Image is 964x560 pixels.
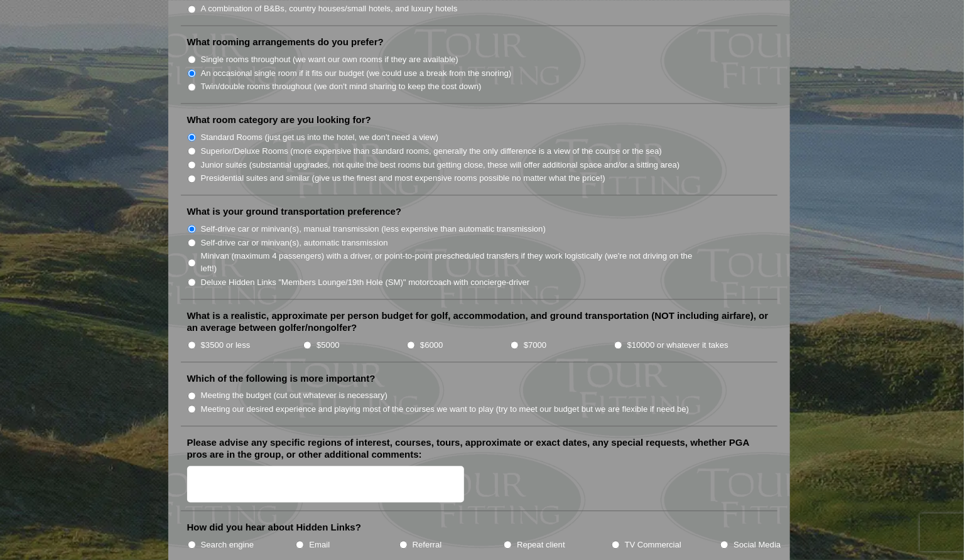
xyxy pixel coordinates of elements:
label: A combination of B&Bs, country houses/small hotels, and luxury hotels [201,3,458,15]
label: Email [309,539,330,551]
label: Twin/double rooms throughout (we don't mind sharing to keep the cost down) [201,80,482,93]
label: Standard Rooms (just get us into the hotel, we don't need a view) [201,131,439,144]
label: Meeting the budget (cut out whatever is necessary) [201,389,387,402]
label: Referral [413,539,442,551]
label: Search engine [201,539,254,551]
label: Single rooms throughout (we want our own rooms if they are available) [201,53,458,66]
label: Superior/Deluxe Rooms (more expensive than standard rooms, generally the only difference is a vie... [201,145,662,158]
label: $10000 or whatever it takes [627,339,728,352]
label: $3500 or less [201,339,251,352]
label: $6000 [420,339,443,352]
label: Social Media [734,539,781,551]
label: Self-drive car or minivan(s), automatic transmission [201,237,388,249]
label: What rooming arrangements do you prefer? [187,36,384,48]
label: What room category are you looking for? [187,114,371,126]
label: What is your ground transportation preference? [187,205,402,218]
label: $7000 [524,339,546,352]
label: Junior suites (substantial upgrades, not quite the best rooms but getting close, these will offer... [201,159,680,171]
label: Presidential suites and similar (give us the finest and most expensive rooms possible no matter w... [201,172,605,185]
label: What is a realistic, approximate per person budget for golf, accommodation, and ground transporta... [187,310,771,334]
label: Please advise any specific regions of interest, courses, tours, approximate or exact dates, any s... [187,436,771,461]
label: Self-drive car or minivan(s), manual transmission (less expensive than automatic transmission) [201,223,546,235]
label: TV Commercial [625,539,681,551]
label: Repeat client [517,539,565,551]
label: Meeting our desired experience and playing most of the courses we want to play (try to meet our b... [201,403,690,416]
label: Minivan (maximum 4 passengers) with a driver, or point-to-point prescheduled transfers if they wo... [201,250,706,274]
label: How did you hear about Hidden Links? [187,521,362,534]
label: Which of the following is more important? [187,372,376,385]
label: $5000 [317,339,339,352]
label: Deluxe Hidden Links "Members Lounge/19th Hole (SM)" motorcoach with concierge-driver [201,276,530,289]
label: An occasional single room if it fits our budget (we could use a break from the snoring) [201,67,512,80]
